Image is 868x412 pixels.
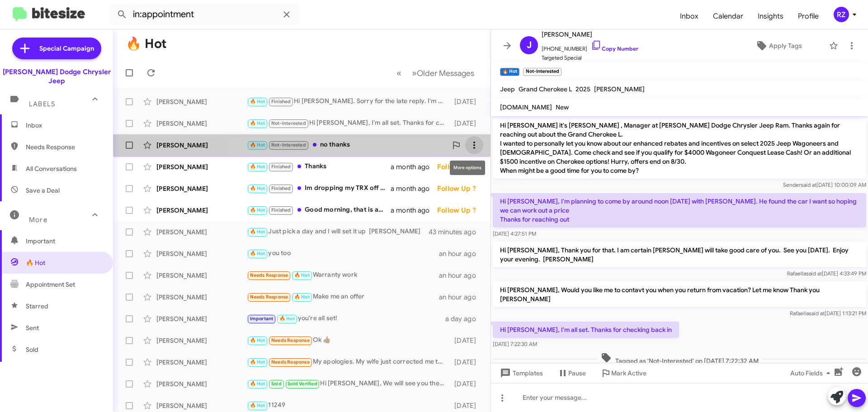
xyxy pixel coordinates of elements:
[250,403,265,408] span: 🔥 Hot
[834,7,849,22] div: RZ
[288,381,317,387] span: Sold Verified
[591,45,638,52] a: Copy Number
[250,207,265,213] span: 🔥 Hot
[769,38,802,54] span: Apply Tags
[250,120,265,126] span: 🔥 Hot
[26,237,103,246] span: Important
[611,365,646,381] span: Mark Active
[527,38,532,52] span: J
[498,365,543,381] span: Templates
[12,38,101,59] a: Special Campaign
[271,337,310,343] span: Needs Response
[493,242,866,267] p: Hi [PERSON_NAME], Thank you for that. I am certain [PERSON_NAME] will take good care of you. See ...
[439,293,483,302] div: an hour ago
[450,358,483,367] div: [DATE]
[396,67,401,79] span: «
[250,272,288,278] span: Needs Response
[250,142,265,148] span: 🔥 Hot
[26,164,77,173] span: All Conversations
[392,64,480,82] nav: Page navigation example
[750,3,791,29] a: Insights
[437,162,483,171] div: Follow Up ?
[594,85,645,93] span: [PERSON_NAME]
[790,310,866,317] span: Rafaella [DATE] 1:13:21 PM
[732,38,825,54] button: Apply Tags
[783,181,866,188] span: Sender [DATE] 10:00:09 AM
[450,119,483,128] div: [DATE]
[250,294,288,300] span: Needs Response
[250,99,265,104] span: 🔥 Hot
[568,365,586,381] span: Pause
[493,230,536,237] span: [DATE] 4:27:51 PM
[247,379,450,389] div: Hi [PERSON_NAME], We will see you then [PERSON_NAME]
[673,3,706,29] a: Inbox
[250,229,265,235] span: 🔥 Hot
[156,336,247,345] div: [PERSON_NAME]
[791,3,826,29] a: Profile
[156,401,247,410] div: [PERSON_NAME]
[801,181,816,188] span: said at
[29,100,55,108] span: Labels
[556,103,569,111] span: New
[493,117,866,179] p: Hi [PERSON_NAME] it's [PERSON_NAME] , Manager at [PERSON_NAME] Dodge Chrysler Jeep Ram. Thanks ag...
[542,40,638,53] span: [PHONE_NUMBER]
[250,359,265,365] span: 🔥 Hot
[279,316,295,322] span: 🔥 Hot
[491,365,550,381] button: Templates
[706,3,750,29] a: Calendar
[593,365,654,381] button: Mark Active
[156,119,247,128] div: [PERSON_NAME]
[783,365,841,381] button: Auto Fields
[26,121,103,130] span: Inbox
[429,227,483,237] div: 43 minutes ago
[156,271,247,280] div: [PERSON_NAME]
[500,68,519,76] small: 🔥 Hot
[156,249,247,258] div: [PERSON_NAME]
[250,251,265,256] span: 🔥 Hot
[439,249,483,258] div: an hour ago
[250,316,274,322] span: Important
[294,294,310,300] span: 🔥 Hot
[500,85,515,93] span: Jeep
[156,293,247,302] div: [PERSON_NAME]
[493,282,866,307] p: Hi [PERSON_NAME], Would you like me to contavt you when you return from vacation? Let me know Tha...
[542,53,638,62] span: Targeted Special
[445,314,483,323] div: a day ago
[294,272,310,278] span: 🔥 Hot
[500,103,552,111] span: [DOMAIN_NAME]
[250,381,265,387] span: 🔥 Hot
[26,323,39,332] span: Sent
[247,335,450,346] div: Ok 👍🏾
[26,302,48,311] span: Starred
[391,206,437,215] div: a month ago
[597,352,762,365] span: Tagged as 'Not-Interested' on [DATE] 7:22:32 AM
[406,64,480,82] button: Next
[493,193,866,227] p: Hi [PERSON_NAME], I'm planning to come by around noon [DATE] with [PERSON_NAME]. He found the car...
[806,270,822,277] span: said at
[247,205,391,215] div: Good morning, that is an old request. Thank you for reaching out though.
[271,359,310,365] span: Needs Response
[109,4,299,25] input: Search
[391,184,437,193] div: a month ago
[523,68,561,76] small: Not-Interested
[247,96,450,107] div: Hi [PERSON_NAME]. Sorry for the late reply. I'm available to talk [DATE] afternoon if you have ti...
[550,365,593,381] button: Pause
[250,164,265,170] span: 🔥 Hot
[437,206,483,215] div: Follow Up ?
[787,270,866,277] span: Rafaella [DATE] 4:33:49 PM
[126,37,167,51] h1: 🔥 Hot
[437,184,483,193] div: Follow Up ?
[156,358,247,367] div: [PERSON_NAME]
[247,313,445,324] div: you're all set!
[790,365,834,381] span: Auto Fields
[271,120,306,126] span: Not-Interested
[247,400,450,411] div: 11249
[247,227,429,237] div: Just pick a day and I will set it up [PERSON_NAME]
[271,185,291,191] span: Finished
[271,207,291,213] span: Finished
[450,379,483,388] div: [DATE]
[809,310,825,317] span: said at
